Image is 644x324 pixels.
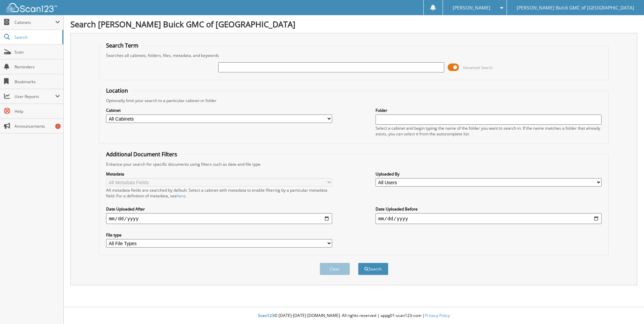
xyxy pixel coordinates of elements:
div: All metadata fields are searched by default. Select a cabinet with metadata to enable filtering b... [106,187,332,199]
span: [PERSON_NAME] [453,6,490,10]
legend: Search Term [103,42,142,49]
span: Scan [14,49,60,55]
button: Search [358,263,388,275]
a: Privacy Policy [425,313,450,318]
span: Scan123 [258,313,274,318]
label: File type [106,232,332,238]
h1: Search [PERSON_NAME] Buick GMC of [GEOGRAPHIC_DATA] [70,19,637,30]
span: [PERSON_NAME] Buick GMC of [GEOGRAPHIC_DATA] [517,6,634,10]
label: Date Uploaded Before [376,206,602,212]
span: Cabinets [14,20,55,25]
legend: Location [103,87,131,94]
div: Enhance your search for specific documents using filters such as date and file type. [103,161,605,167]
input: end [376,213,602,224]
div: 1 [55,124,61,129]
span: Bookmarks [14,79,60,85]
div: Select a cabinet and begin typing the name of the folder you want to search in. If the name match... [376,125,602,137]
div: Optionally limit your search to a particular cabinet or folder [103,98,605,103]
a: here [177,193,186,199]
span: Help [14,108,60,114]
label: Date Uploaded After [106,206,332,212]
legend: Additional Document Filters [103,151,181,158]
input: start [106,213,332,224]
img: scan123-logo-white.svg [7,3,57,12]
div: © [DATE]-[DATE] [DOMAIN_NAME]. All rights reserved | appg01-scan123-com | [64,307,644,324]
span: User Reports [14,94,55,99]
button: Clear [320,263,350,275]
label: Cabinet [106,107,332,113]
label: Metadata [106,171,332,177]
span: Reminders [14,64,60,70]
label: Folder [376,107,602,113]
span: Announcements [14,123,60,129]
span: Search [14,34,59,40]
span: Advanced Search [463,65,493,70]
div: Searches all cabinets, folders, files, metadata, and keywords [103,53,605,58]
label: Uploaded By [376,171,602,177]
